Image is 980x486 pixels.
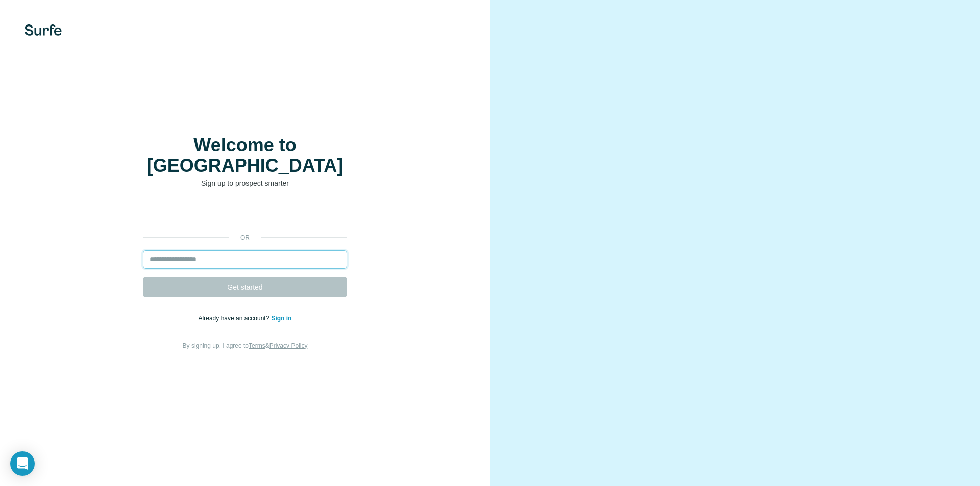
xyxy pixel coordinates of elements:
[143,135,347,176] h1: Welcome to [GEOGRAPHIC_DATA]
[229,233,261,242] p: or
[271,315,291,322] a: Sign in
[24,24,62,36] img: Surfe's logo
[269,342,308,349] a: Privacy Policy
[10,451,35,476] div: Open Intercom Messenger
[183,342,308,349] span: By signing up, I agree to &
[249,342,265,349] a: Terms
[143,178,347,188] p: Sign up to prospect smarter
[138,203,352,226] iframe: Sign in with Google Button
[199,315,272,322] span: Already have an account?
